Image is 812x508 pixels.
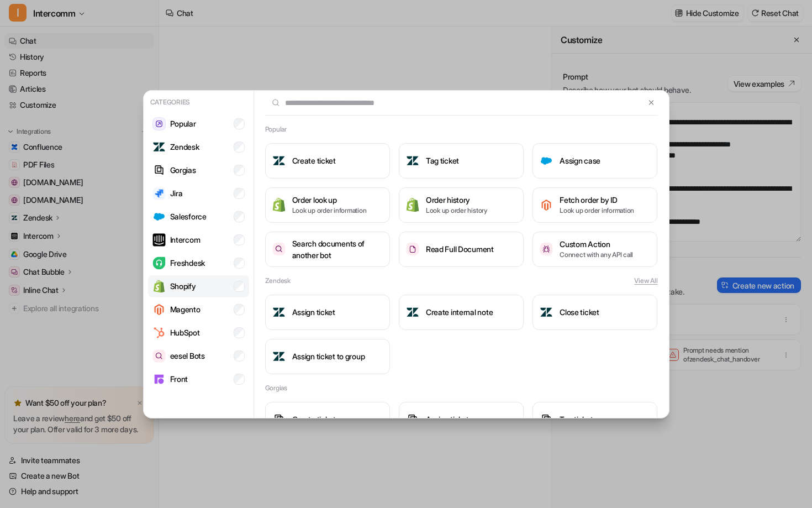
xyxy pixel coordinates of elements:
[265,402,390,437] button: Create ticketCreate ticket
[560,194,634,206] h3: Fetch order by ID
[292,155,336,166] h3: Create ticket
[170,211,207,222] p: Salesforce
[406,306,419,319] img: Create internal note
[532,143,657,179] button: Assign caseAssign case
[532,187,657,223] button: Fetch order by IDFetch order by IDLook up order information
[292,194,367,206] h3: Order look up
[399,143,524,179] button: Tag ticketTag ticket
[170,234,201,245] p: Intercom
[399,232,524,267] button: Read Full DocumentRead Full Document
[272,350,286,363] img: Assign ticket to group
[272,413,286,426] img: Create ticket
[170,327,200,338] p: HubSpot
[272,243,286,255] img: Search documents of another bot
[170,164,196,176] p: Gorgias
[292,350,365,362] h3: Assign ticket to group
[560,250,633,260] p: Connect with any API call
[532,295,657,330] button: Close ticketClose ticket
[426,155,459,166] h3: Tag ticket
[540,243,553,255] img: Custom Action
[406,154,419,167] img: Tag ticket
[406,243,419,255] img: Read Full Document
[265,276,291,286] h2: Zendesk
[170,187,183,199] p: Jira
[272,154,286,167] img: Create ticket
[426,194,487,206] h3: Order history
[399,187,524,223] button: Order historyOrder historyLook up order history
[560,206,634,216] p: Look up order information
[170,257,205,269] p: Freshdesk
[170,141,199,153] p: Zendesk
[292,238,383,261] h3: Search documents of another bot
[406,197,419,212] img: Order history
[265,295,390,330] button: Assign ticketAssign ticket
[406,413,419,426] img: Assign ticket
[265,339,390,374] button: Assign ticket to groupAssign ticket to group
[426,206,487,216] p: Look up order history
[540,306,553,319] img: Close ticket
[532,232,657,267] button: Custom ActionCustom ActionConnect with any API call
[560,413,593,425] h3: Tag ticket
[265,383,287,393] h2: Gorgias
[540,413,553,426] img: Tag ticket
[292,413,336,425] h3: Create ticket
[292,306,335,318] h3: Assign ticket
[634,276,657,286] button: View All
[272,306,286,319] img: Assign ticket
[265,143,390,179] button: Create ticketCreate ticket
[426,306,493,318] h3: Create internal note
[532,402,657,437] button: Tag ticketTag ticket
[170,280,196,292] p: Shopify
[170,350,205,362] p: eesel Bots
[399,402,524,437] button: Assign ticketAssign ticket
[560,155,600,166] h3: Assign case
[272,197,286,212] img: Order look up
[148,95,249,109] p: Categories
[540,154,553,167] img: Assign case
[265,187,390,223] button: Order look upOrder look upLook up order information
[399,295,524,330] button: Create internal noteCreate internal note
[426,413,469,425] h3: Assign ticket
[540,198,553,212] img: Fetch order by ID
[560,306,599,318] h3: Close ticket
[265,124,287,134] h2: Popular
[170,118,196,129] p: Popular
[426,243,494,255] h3: Read Full Document
[560,238,633,250] h3: Custom Action
[292,206,367,216] p: Look up order information
[170,373,188,385] p: Front
[170,303,201,315] p: Magento
[265,232,390,267] button: Search documents of another botSearch documents of another bot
